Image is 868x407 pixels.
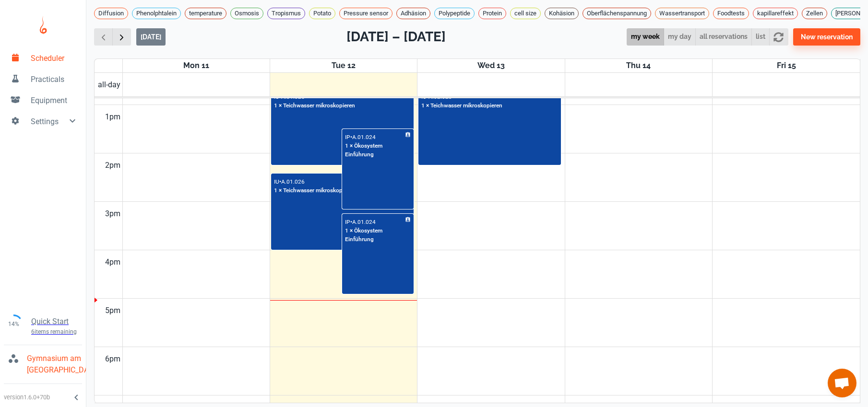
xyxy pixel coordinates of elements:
div: 1pm [103,105,122,129]
div: temperature [185,8,226,19]
span: Kohäsion [545,9,578,18]
span: Oberflächenspannung [583,9,651,18]
span: Pressure sensor [340,9,392,18]
p: A.01.026 [281,178,305,185]
button: Previous week [94,28,113,46]
div: Oberflächenspannung [583,8,651,19]
button: Next week [112,28,131,46]
a: August 14, 2025 [624,59,653,72]
p: IP • [345,219,352,225]
button: New reservation [793,28,860,46]
div: 2pm [103,153,122,177]
p: A.01.024 [352,134,376,140]
a: August 13, 2025 [476,59,507,72]
button: my week [627,28,664,46]
div: Polypeptide [434,8,475,19]
div: Adhäsion [396,8,430,19]
a: August 12, 2025 [330,59,357,72]
span: Polypeptide [435,9,474,18]
div: 6pm [103,347,122,371]
button: list [751,28,770,46]
p: 1 × Ökosystem Einführung [345,142,410,159]
span: kapillareffekt [753,9,797,18]
div: cell size [510,8,541,19]
span: Adhäsion [397,9,430,18]
button: [DATE] [136,28,166,46]
div: kapillareffekt [753,8,798,19]
a: Chat öffnen [828,369,856,397]
span: Wassertransport [655,9,709,18]
div: 3pm [103,202,122,226]
button: all reservations [695,28,752,46]
div: Potato [309,8,335,19]
span: cell size [511,9,540,18]
div: Protein [478,8,506,19]
p: IU • [274,178,281,185]
span: temperature [185,9,226,18]
button: my day [664,28,696,46]
div: 4pm [103,250,122,274]
p: A.01.024 [352,219,376,225]
div: Wassertransport [655,8,709,19]
span: Tropismus [268,9,305,18]
div: Foodtests [713,8,749,19]
p: 1 × Ökosystem Einführung [345,227,410,244]
div: Osmosis [230,8,263,19]
div: Phenolphtalein [132,8,181,19]
div: Tropismus [267,8,305,19]
p: 1 × Teichwasser mikroskopieren [274,102,355,110]
p: 1 × Teichwasser mikroskopieren [421,102,502,110]
div: 5pm [103,299,122,323]
span: Osmosis [231,9,263,18]
span: Diffusion [95,9,128,18]
div: Kohäsion [545,8,579,19]
span: all-day [96,79,122,91]
h2: [DATE] – [DATE] [346,27,446,47]
a: August 11, 2025 [181,59,211,72]
span: Phenolphtalein [132,9,180,18]
p: 1 × Teichwasser mikroskopieren [274,186,355,195]
button: refresh [769,28,788,46]
span: Protein [479,9,506,18]
p: IP • [345,134,352,140]
div: Diffusion [94,8,128,19]
div: Zellen [802,8,827,19]
span: Foodtests [713,9,749,18]
span: Zellen [802,9,827,18]
span: Potato [309,9,335,18]
a: August 15, 2025 [775,59,798,72]
div: Pressure sensor [339,8,392,19]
